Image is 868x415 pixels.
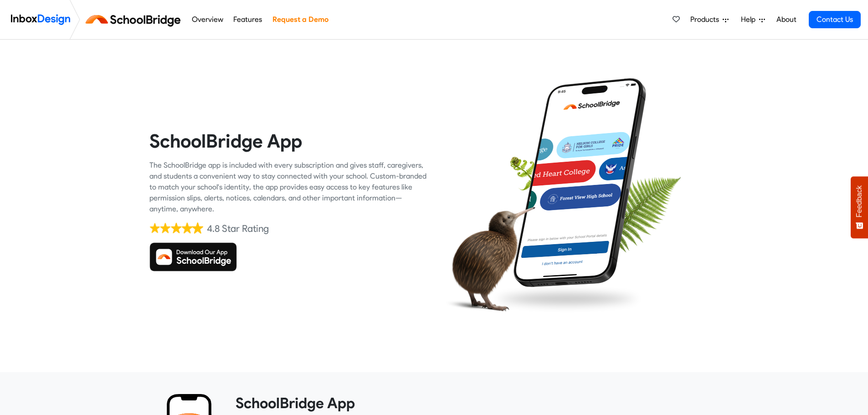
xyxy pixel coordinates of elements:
a: Request a Demo [270,10,331,29]
img: schoolbridge logo [84,9,186,31]
a: Features [231,10,265,29]
a: Help [737,10,769,29]
div: The SchoolBridge app is included with every subscription and gives staff, caregivers, and student... [149,160,427,215]
img: phone.png [507,77,653,288]
a: About [774,10,799,29]
img: Download SchoolBridge App [149,242,237,272]
a: Contact Us [809,11,861,28]
span: Feedback [855,185,863,217]
heading: SchoolBridge App [236,394,712,412]
a: Overview [189,10,226,29]
button: Feedback - Show survey [851,176,868,238]
span: Products [690,14,723,25]
a: Products [687,10,732,29]
img: shadow.png [488,282,646,316]
heading: SchoolBridge App [149,129,427,153]
span: Help [741,14,759,25]
img: kiwi_bird.png [441,198,535,319]
div: 4.8 Star Rating [207,222,269,236]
